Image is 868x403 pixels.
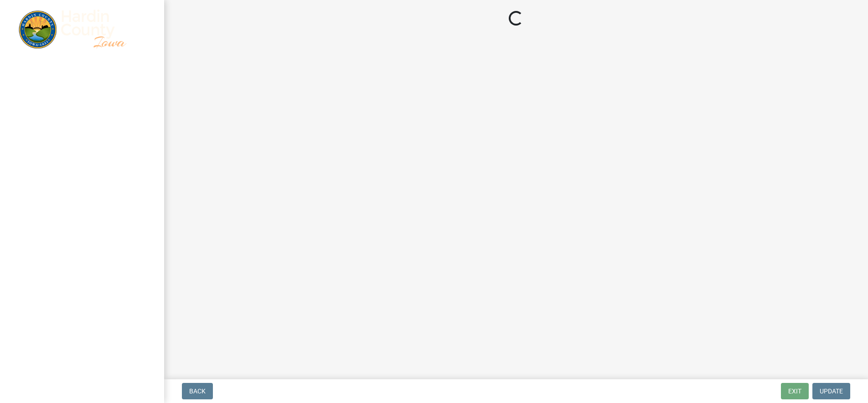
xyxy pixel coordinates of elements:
[820,387,843,395] span: Update
[781,383,809,399] button: Exit
[18,10,150,49] img: Hardin County, Iowa
[189,387,206,395] span: Back
[182,383,213,399] button: Back
[812,383,850,399] button: Update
